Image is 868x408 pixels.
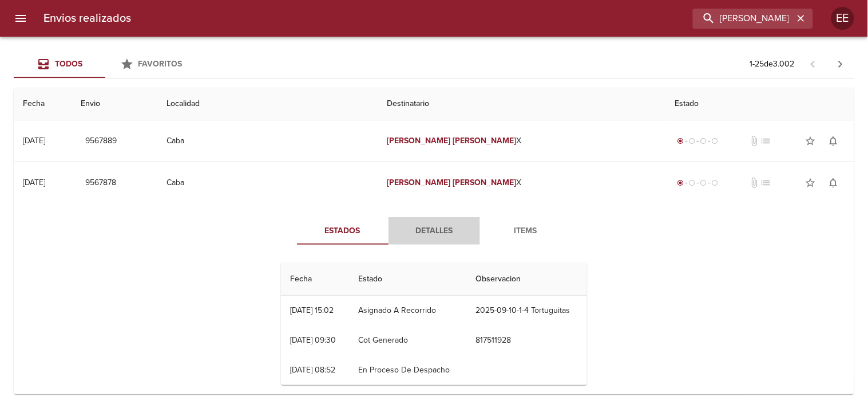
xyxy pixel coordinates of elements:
td: X [378,120,666,162]
div: Tabs detalle de guia [297,217,572,245]
span: Estados [304,224,382,238]
span: star_border [805,135,817,147]
span: star_border [805,177,817,189]
th: Fecha [14,88,72,120]
span: radio_button_checked [677,179,684,186]
span: radio_button_unchecked [700,138,707,144]
th: Localidad [157,88,378,120]
button: 9567878 [81,172,121,194]
span: radio_button_unchecked [689,179,696,186]
h6: Envios realizados [43,9,131,28]
button: menu [7,5,34,32]
span: No tiene documentos adjuntos [748,135,760,147]
div: Generado [675,177,721,189]
span: radio_button_unchecked [712,179,719,186]
span: No tiene pedido asociado [760,177,771,189]
span: notifications_none [828,135,839,147]
div: EE [831,7,854,30]
div: [DATE] [23,136,45,146]
div: [DATE] 08:52 [290,365,335,375]
th: Destinatario [378,88,666,120]
span: 9567878 [85,176,116,190]
td: Cot Generado [350,325,467,355]
th: Estado [666,88,854,120]
button: 9567889 [81,131,121,152]
td: X [378,162,666,203]
td: Caba [157,162,378,203]
div: [DATE] 09:30 [290,335,336,345]
div: Tabs Envios [14,50,197,78]
span: No tiene pedido asociado [760,135,771,147]
p: 1 - 25 de 3.002 [750,58,795,70]
td: Caba [157,120,378,162]
input: buscar [693,9,794,29]
span: Favoritos [138,59,183,69]
th: Observacion [467,263,587,296]
span: 9567889 [85,134,117,148]
span: Todos [55,59,82,69]
button: Agregar a favoritos [799,130,822,152]
button: Activar notificaciones [822,171,845,194]
td: 2025-09-10-1-4 Tortuguitas [467,296,587,325]
th: Envio [72,88,157,120]
div: [DATE] 15:02 [290,305,334,315]
td: Asignado A Recorrido [350,296,467,325]
span: radio_button_checked [677,138,684,144]
span: No tiene documentos adjuntos [748,177,760,189]
table: Tabla de seguimiento [281,263,587,385]
button: Agregar a favoritos [799,171,822,194]
span: radio_button_unchecked [700,179,707,186]
em: [PERSON_NAME] [387,136,451,146]
span: Pagina anterior [799,58,827,69]
em: [PERSON_NAME] [453,136,516,146]
span: radio_button_unchecked [712,138,719,144]
em: [PERSON_NAME] [453,178,516,187]
span: notifications_none [828,177,839,189]
div: Generado [675,135,721,147]
td: 817511928 [467,325,587,355]
em: [PERSON_NAME] [387,178,451,187]
div: Abrir información de usuario [831,7,854,30]
span: Items [487,224,565,238]
span: Detalles [395,224,473,238]
button: Activar notificaciones [822,130,845,152]
th: Estado [350,263,467,296]
td: En Proceso De Despacho [350,355,467,385]
div: [DATE] [23,178,45,187]
span: radio_button_unchecked [689,138,696,144]
th: Fecha [281,263,350,296]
